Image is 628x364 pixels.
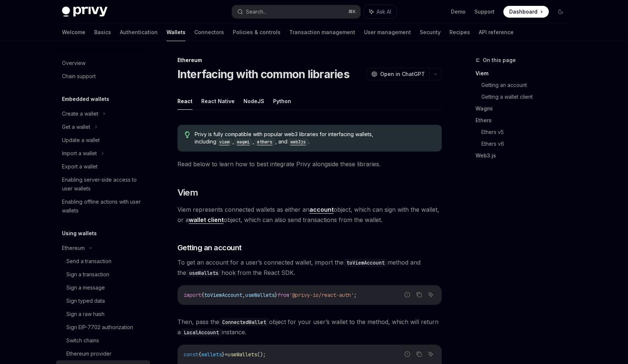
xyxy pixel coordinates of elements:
[56,268,150,281] a: Sign a transaction
[62,136,100,145] div: Update a wallet
[481,126,572,138] a: Ethers v5
[56,134,150,147] a: Update a wallet
[246,7,267,16] div: Search...
[403,349,412,359] button: Report incorrect code
[481,91,572,103] a: Getting a wallet client
[66,283,105,292] div: Sign a message
[56,347,150,360] a: Ethereum provider
[287,138,309,146] code: web3js
[177,257,442,278] span: To get an account for a user’s connected wallet, import the method and the hook from the React SDK.
[257,351,266,358] span: ();
[56,307,150,321] a: Sign a raw hash
[451,8,466,15] a: Demo
[62,7,107,17] img: dark logo
[66,296,105,305] div: Sign typed data
[56,321,150,334] a: Sign EIP-7702 authorization
[62,149,97,158] div: Import a wallet
[62,95,109,103] h5: Embedded wallets
[216,138,232,146] code: viem
[184,351,198,358] span: const
[475,103,572,114] a: Wagmi
[62,123,90,131] div: Get a wallet
[479,23,514,41] a: API reference
[62,229,97,238] h5: Using wallets
[509,8,537,15] span: Dashboard
[56,294,150,307] a: Sign typed data
[474,8,495,15] a: Support
[120,23,158,41] a: Authentication
[189,216,224,224] a: wallet client
[403,290,412,299] button: Report incorrect code
[503,6,549,18] a: Dashboard
[242,292,245,298] span: ,
[414,290,424,299] button: Copy the contents from the code block
[555,6,566,18] button: Toggle dark mode
[278,292,289,298] span: from
[483,56,516,65] span: On this page
[62,23,85,41] a: Welcome
[62,175,146,193] div: Enabling server-side access to user wallets
[309,206,334,213] strong: account
[222,351,225,358] span: }
[194,23,224,41] a: Connectors
[66,349,111,358] div: Ethereum provider
[354,292,357,298] span: ;
[245,292,275,298] span: useWallets
[475,68,572,79] a: Viem
[289,292,354,298] span: '@privy-io/react-auth'
[56,281,150,294] a: Sign a message
[66,323,133,332] div: Sign EIP-7702 authorization
[414,349,424,359] button: Copy the contents from the code block
[166,23,186,41] a: Wallets
[228,351,257,358] span: useWallets
[232,5,360,18] button: Search...⌘K
[186,269,221,277] code: useWallets
[204,292,242,298] span: toViemAccount
[225,351,228,358] span: =
[344,259,388,267] code: toViemAccount
[62,162,98,171] div: Export a wallet
[234,138,253,145] a: wagmi
[62,59,85,68] div: Overview
[201,292,204,298] span: {
[201,351,222,358] span: wallets
[475,150,572,161] a: Web3.js
[198,351,201,358] span: {
[177,243,242,253] span: Getting an account
[426,290,436,299] button: Ask AI
[348,9,356,15] span: ⌘ K
[380,70,425,78] span: Open in ChatGPT
[287,138,309,145] a: web3js
[66,336,99,345] div: Switch chains
[219,318,269,326] code: ConnectedWallet
[56,334,150,347] a: Switch chains
[233,23,280,41] a: Policies & controls
[254,138,275,146] code: ethers
[426,349,436,359] button: Ask AI
[201,92,235,110] button: React Native
[185,131,190,138] svg: Tip
[56,160,150,173] a: Export a wallet
[56,255,150,268] a: Send a transaction
[254,138,275,145] a: ethers
[481,138,572,150] a: Ethers v6
[66,270,109,279] div: Sign a transaction
[364,5,396,18] button: Ask AI
[62,72,96,81] div: Chain support
[62,197,146,215] div: Enabling offline actions with user wallets
[377,8,391,15] span: Ask AI
[243,92,264,110] button: NodeJS
[273,92,291,110] button: Python
[195,131,434,146] span: Privy is fully compatible with popular web3 libraries for interfacing wallets, including , , , and .
[62,109,98,118] div: Create a wallet
[94,23,111,41] a: Basics
[56,57,150,70] a: Overview
[177,317,442,337] span: Then, pass the object for your user’s wallet to the method, which will return a instance.
[234,138,253,146] code: wagmi
[420,23,441,41] a: Security
[66,257,111,266] div: Send a transaction
[177,159,442,169] span: Read below to learn how to best integrate Privy alongside these libraries.
[56,173,150,195] a: Enabling server-side access to user wallets
[62,244,85,252] div: Ethereum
